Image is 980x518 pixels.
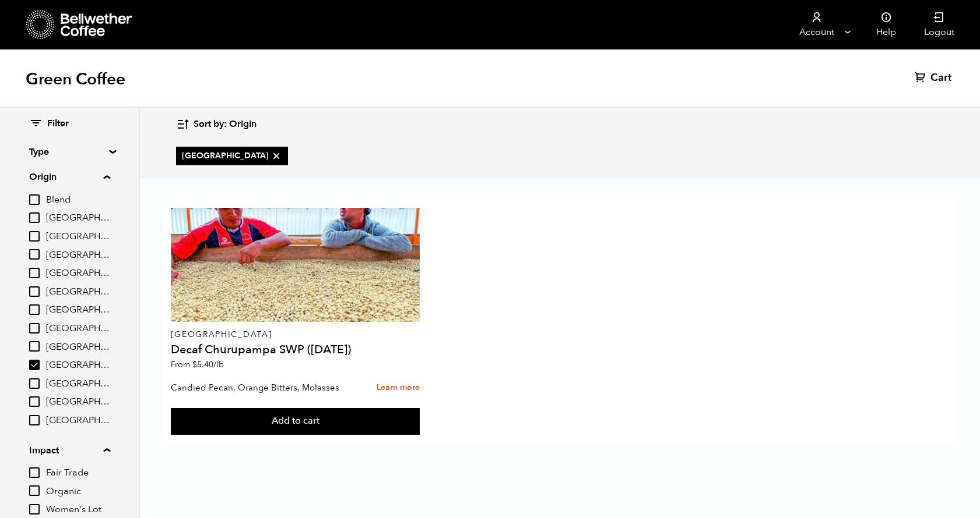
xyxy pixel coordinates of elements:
span: [GEOGRAPHIC_DATA] [46,286,110,299]
button: Add to cart [171,408,420,435]
input: [GEOGRAPHIC_DATA] [29,231,40,242]
input: [GEOGRAPHIC_DATA] [29,286,40,297]
span: [GEOGRAPHIC_DATA] [46,322,110,335]
a: Learn more [377,375,420,400]
input: Women's Lot [29,504,40,515]
p: [GEOGRAPHIC_DATA] [171,331,420,339]
summary: Impact [29,444,110,457]
span: Sort by: Origin [194,118,257,131]
span: [GEOGRAPHIC_DATA] [46,396,110,409]
span: [GEOGRAPHIC_DATA] [46,230,110,243]
p: Candied Pecan, Orange Bitters, Molasses [171,379,340,396]
span: /lb [213,359,224,370]
span: [GEOGRAPHIC_DATA] [46,267,110,280]
span: [GEOGRAPHIC_DATA] [46,304,110,317]
span: $ [192,359,197,370]
input: Fair Trade [29,467,40,478]
a: Cart [915,71,954,85]
span: Filter [47,118,69,130]
span: [GEOGRAPHIC_DATA] [46,249,110,262]
span: Cart [930,71,951,85]
summary: Origin [29,170,110,184]
input: [GEOGRAPHIC_DATA] [29,378,40,389]
summary: Type [29,145,110,159]
span: [GEOGRAPHIC_DATA] [46,414,110,427]
h1: Green Coffee [26,69,125,90]
span: Organic [46,485,110,498]
span: [GEOGRAPHIC_DATA] [46,212,110,225]
h4: Decaf Churupampa SWP ([DATE]) [171,344,420,356]
input: [GEOGRAPHIC_DATA] [29,341,40,352]
span: Fair Trade [46,467,110,480]
input: Blend [29,194,40,205]
input: [GEOGRAPHIC_DATA] [29,249,40,260]
input: [GEOGRAPHIC_DATA] [29,304,40,315]
span: [GEOGRAPHIC_DATA] [46,359,110,372]
input: Organic [29,485,40,496]
span: [GEOGRAPHIC_DATA] [46,378,110,391]
button: Sort by: Origin [176,111,257,138]
span: From [171,359,224,370]
input: [GEOGRAPHIC_DATA] [29,396,40,407]
span: [GEOGRAPHIC_DATA] [182,150,282,162]
input: [GEOGRAPHIC_DATA] [29,212,40,223]
input: [GEOGRAPHIC_DATA] [29,268,40,278]
input: [GEOGRAPHIC_DATA] [29,323,40,333]
span: [GEOGRAPHIC_DATA] [46,341,110,354]
span: Blend [46,194,110,207]
span: Women's Lot [46,503,110,516]
input: [GEOGRAPHIC_DATA] [29,415,40,425]
input: [GEOGRAPHIC_DATA] [29,360,40,370]
bdi: 5.40 [192,359,224,370]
